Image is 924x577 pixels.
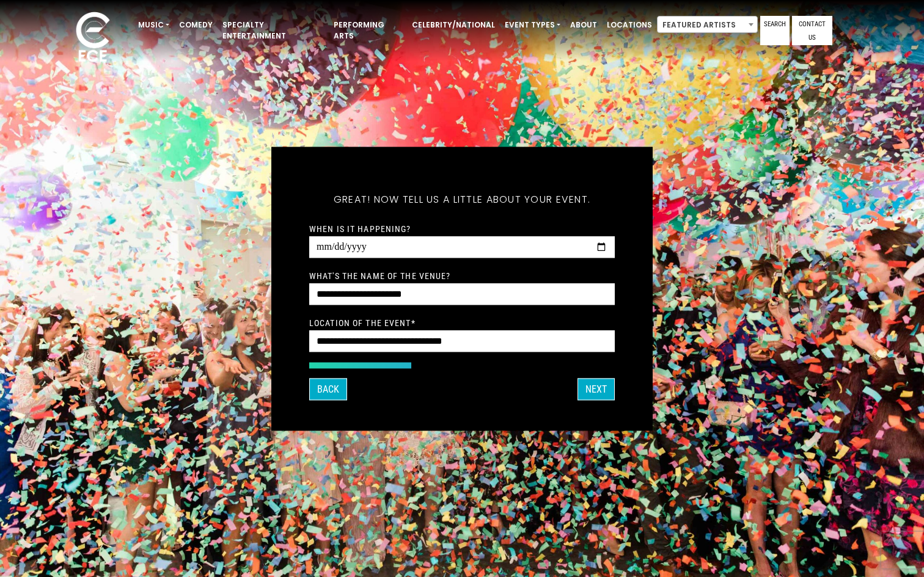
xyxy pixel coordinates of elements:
[309,270,450,281] label: What's the name of the venue?
[565,15,602,35] a: About
[329,15,407,46] a: Performing Arts
[657,16,758,33] span: Featured Artists
[174,15,218,35] a: Comedy
[407,15,500,35] a: Celebrity/National
[577,378,615,400] button: Next
[309,378,347,400] button: Back
[760,16,790,45] a: Search
[62,9,123,68] img: ece_new_logo_whitev2-1.png
[602,15,657,35] a: Locations
[500,15,565,35] a: Event Types
[658,16,757,34] span: Featured Artists
[309,177,615,221] h5: Great! Now tell us a little about your event.
[218,15,329,46] a: Specialty Entertainment
[133,15,174,35] a: Music
[792,16,832,45] a: Contact Us
[309,317,416,328] label: Location of the event
[309,223,411,234] label: When is it happening?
